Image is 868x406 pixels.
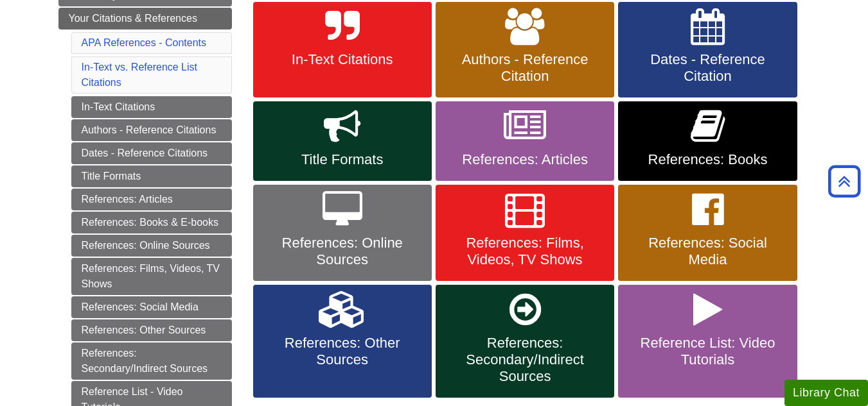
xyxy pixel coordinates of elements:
a: References: Articles [71,189,232,210]
a: Dates - Reference Citation [618,2,797,98]
a: References: Online Sources [71,235,232,257]
a: Title Formats [253,101,432,181]
span: Title Formats [263,151,422,168]
a: References: Secondary/Indirect Sources [436,285,614,398]
a: References: Books [618,101,797,181]
a: APA References - Contents [82,37,206,48]
a: Title Formats [71,165,232,187]
span: In-Text Citations [263,51,422,68]
a: In-Text Citations [71,96,232,118]
span: References: Other Sources [263,335,422,368]
span: References: Books [628,151,787,168]
a: References: Social Media [71,296,232,318]
span: References: Online Sources [263,235,422,268]
span: References: Secondary/Indirect Sources [445,335,605,385]
a: Reference List: Video Tutorials [618,285,797,398]
span: References: Social Media [628,235,787,268]
a: In-Text Citations [253,2,432,98]
a: Authors - Reference Citations [71,119,232,141]
a: References: Films, Videos, TV Shows [71,258,232,295]
a: References: Secondary/Indirect Sources [71,343,232,380]
span: References: Films, Videos, TV Shows [445,235,605,268]
a: Your Citations & References [58,8,232,30]
a: In-Text vs. Reference List Citations [82,62,198,88]
a: References: Other Sources [253,285,432,398]
span: Your Citations & References [69,13,197,24]
a: Authors - Reference Citation [436,2,614,98]
a: References: Films, Videos, TV Shows [436,185,614,281]
button: Library Chat [784,380,868,406]
a: Back to Top [824,173,865,190]
span: References: Articles [445,151,605,168]
a: References: Articles [436,101,614,181]
span: Authors - Reference Citation [445,51,605,85]
a: Dates - Reference Citations [71,142,232,164]
span: Reference List: Video Tutorials [628,335,787,368]
a: References: Online Sources [253,185,432,281]
a: References: Other Sources [71,319,232,341]
span: Dates - Reference Citation [628,51,787,85]
a: References: Books & E-books [71,212,232,233]
a: References: Social Media [618,185,797,281]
